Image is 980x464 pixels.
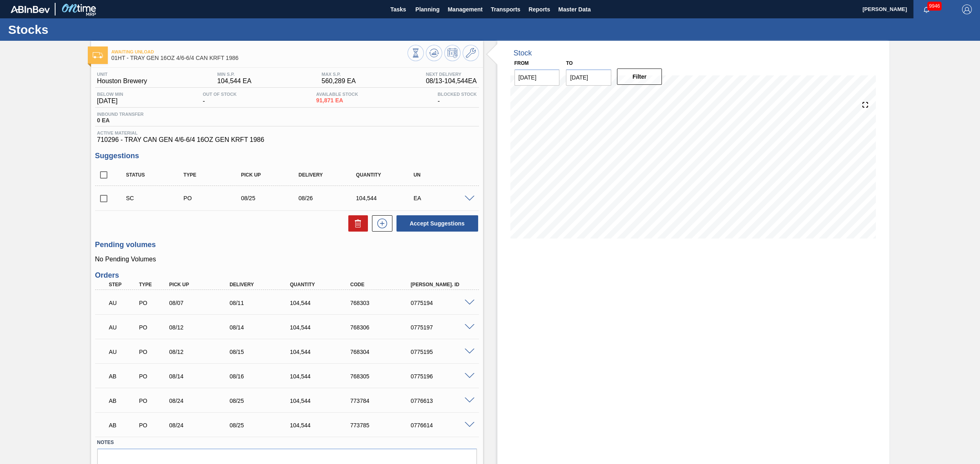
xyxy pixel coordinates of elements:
[392,214,479,232] div: Accept Suggestions
[137,324,169,331] div: Purchase order
[412,195,477,201] div: EA
[181,172,247,178] div: Type
[438,92,477,97] span: Blocked Stock
[111,55,408,61] span: 01HT - TRAY GEN 16OZ 4/6-6/4 CAN KRFT 1986
[95,256,479,263] p: No Pending Volumes
[348,373,417,380] div: 768305
[97,437,477,449] label: Notes
[109,398,137,404] p: AB
[408,45,424,61] button: Stocks Overview
[239,172,304,178] div: Pick up
[448,4,483,14] span: Management
[321,77,356,85] span: 560,289 EA
[409,422,477,429] div: 0776614
[227,300,296,306] div: 08/11/2025
[316,97,358,104] span: 91,871 EA
[217,72,252,77] span: MIN S.P.
[107,318,139,336] div: Awaiting Unload
[97,97,123,105] span: [DATE]
[348,300,417,306] div: 768303
[137,398,169,404] div: Purchase order
[227,282,296,287] div: Delivery
[444,45,461,61] button: Schedule Inventory
[227,398,296,404] div: 08/25/2025
[107,343,139,361] div: Awaiting Unload
[239,195,304,201] div: 08/25/2025
[137,282,169,287] div: Type
[107,392,139,410] div: Awaiting Pick Up
[344,215,368,232] div: Delete Suggestions
[514,69,560,86] input: mm/dd/yyyy
[288,398,356,404] div: 104,544
[566,60,572,66] label: to
[124,172,189,178] div: Status
[109,422,137,429] p: AB
[348,422,417,429] div: 773785
[167,282,236,287] div: Pick up
[95,152,479,160] h3: Suggestions
[109,373,137,380] p: AB
[415,4,439,14] span: Planning
[109,349,137,355] p: AU
[288,300,356,306] div: 104,544
[227,422,296,429] div: 08/25/2025
[368,215,392,232] div: New suggestion
[137,373,169,380] div: Purchase order
[167,398,236,404] div: 08/24/2025
[97,92,123,97] span: Below Min
[316,92,358,97] span: Available Stock
[389,4,407,14] span: Tasks
[514,49,532,57] div: Stock
[227,349,296,355] div: 08/15/2025
[463,45,479,61] button: Go to Master Data / General
[203,92,237,97] span: Out Of Stock
[528,4,550,14] span: Reports
[348,282,417,287] div: Code
[288,324,356,331] div: 104,544
[409,373,477,380] div: 0775196
[436,92,479,105] div: -
[566,69,611,86] input: mm/dd/yyyy
[97,77,147,85] span: Houston Brewery
[288,373,356,380] div: 104,544
[514,60,529,66] label: From
[93,52,103,58] img: Ícone
[288,282,356,287] div: Quantity
[962,4,972,14] img: Logout
[558,4,590,14] span: Master Data
[409,398,477,404] div: 0776613
[913,4,940,15] button: Notifications
[137,300,169,306] div: Purchase order
[409,324,477,331] div: 0775197
[927,2,942,11] span: 9946
[288,349,356,355] div: 104,544
[109,300,137,306] p: AU
[412,172,477,178] div: UN
[11,6,50,13] img: TNhmsLtSVTkK8tSr43FrP2fwEKptu5GPRR3wAAAABJRU5ErkJggg==
[354,195,419,201] div: 104,544
[396,215,478,232] button: Accept Suggestions
[426,72,477,77] span: Next Delivery
[409,349,477,355] div: 0775195
[348,349,417,355] div: 768304
[124,195,189,201] div: Suggestion Created
[426,77,477,85] span: 08/13 - 104,544 EA
[181,195,247,201] div: Purchase order
[97,112,144,117] span: Inbound Transfer
[354,172,419,178] div: Quantity
[137,349,169,355] div: Purchase order
[109,324,137,331] p: AU
[107,367,139,385] div: Awaiting Pick Up
[107,416,139,434] div: Awaiting Pick Up
[167,349,236,355] div: 08/12/2025
[227,324,296,331] div: 08/14/2025
[217,77,252,85] span: 104,544 EA
[97,117,144,124] span: 0 EA
[201,92,239,105] div: -
[107,282,139,287] div: Step
[409,282,477,287] div: [PERSON_NAME]. ID
[95,241,479,249] h3: Pending volumes
[107,294,139,312] div: Awaiting Unload
[167,373,236,380] div: 08/14/2025
[491,4,520,14] span: Transports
